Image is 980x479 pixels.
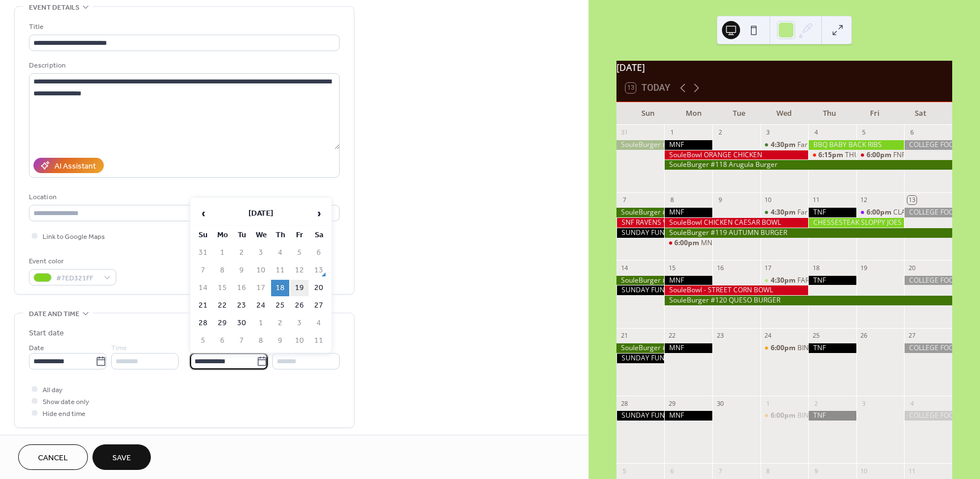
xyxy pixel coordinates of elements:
[808,140,904,150] div: BBQ BABY BACK RIBS
[716,467,724,475] div: 7
[252,262,270,279] td: 10
[310,227,328,243] th: Sa
[252,245,270,261] td: 3
[907,128,916,137] div: 6
[907,263,916,272] div: 20
[195,202,212,225] span: ‹
[620,196,628,204] div: 7
[33,158,104,173] button: AI Assistant
[664,411,712,421] div: MNF
[616,354,665,363] div: SUNDAY FUNDAY FOOTBALL AT THE OFFICE
[764,399,772,407] div: 1
[290,245,309,261] td: 5
[271,262,289,279] td: 11
[852,102,898,125] div: Fri
[812,399,820,407] div: 2
[194,280,212,296] td: 14
[867,150,893,160] span: 6:00pm
[620,399,628,407] div: 28
[271,315,289,331] td: 2
[213,227,231,243] th: Mo
[194,315,212,331] td: 28
[310,245,328,261] td: 6
[807,102,852,125] div: Thu
[29,308,79,320] span: Date and time
[716,196,724,204] div: 9
[194,297,212,314] td: 21
[904,140,952,150] div: COLLEGE FOOTBALL HEADQUARTERS
[668,196,676,204] div: 8
[716,102,762,125] div: Tue
[310,280,328,296] td: 20
[860,331,868,340] div: 26
[808,150,856,160] div: THUR NT FOOTBALL
[764,128,772,137] div: 3
[233,245,251,261] td: 2
[664,296,952,305] div: SouleBurger #120 QUESO BURGER
[668,467,676,475] div: 6
[674,238,701,248] span: 6:00pm
[664,160,952,170] div: SouleBurger #118 Arugula Burger
[808,343,856,353] div: TNF
[907,399,916,407] div: 4
[860,196,868,204] div: 12
[56,272,98,284] span: #7ED321FF
[907,331,916,340] div: 27
[716,263,724,272] div: 16
[290,280,309,296] td: 19
[616,228,665,238] div: SUNDAY FUNDAY FOOTBALL AT THE OFFICE
[310,202,327,225] span: ›
[716,128,724,137] div: 2
[29,255,114,267] div: Event color
[860,263,868,272] div: 19
[43,408,86,420] span: Hide end time
[867,208,893,217] span: 6:00pm
[29,2,79,14] span: Event details
[668,331,676,340] div: 22
[38,452,68,464] span: Cancel
[92,444,151,470] button: Save
[907,196,916,204] div: 13
[616,61,952,74] div: [DATE]
[904,276,952,285] div: COLLEGE FOOTBALL HEADQUARTERS
[764,196,772,204] div: 10
[764,263,772,272] div: 17
[616,411,665,421] div: SUNDAY FUNDAY FOOTBALL AT THE OFFICE
[664,228,952,238] div: SouleBurger #119 AUTUMN BURGER
[233,262,251,279] td: 9
[213,201,309,226] th: [DATE]
[233,297,251,314] td: 23
[764,467,772,475] div: 8
[668,399,676,407] div: 29
[272,342,288,354] span: Time
[771,208,797,217] span: 4:30pm
[616,208,665,217] div: SouleBurger #118 Arugula Burger
[252,227,270,243] th: We
[818,150,845,160] span: 6:15pm
[904,343,952,353] div: COLLEGE FOOTBALL HEADQUARTERS
[620,263,628,272] div: 14
[310,333,328,349] td: 11
[668,263,676,272] div: 15
[664,343,712,353] div: MNF
[616,276,665,285] div: SouleBurger #119 AUTUMN BURGER
[797,208,848,217] div: Farmers Market
[43,231,105,243] span: Link to Google Maps
[808,218,904,228] div: CHESSESTEAK SLOPPY JOES
[771,411,797,421] span: 6:00pm
[194,245,212,261] td: 31
[812,196,820,204] div: 11
[664,285,808,295] div: SouleBowl - STREET CORN BOWL
[213,333,231,349] td: 6
[797,276,856,285] div: FARMERS MARKET
[310,315,328,331] td: 4
[620,467,628,475] div: 5
[845,150,909,160] div: THUR NT FOOTBALL
[626,102,671,125] div: Sun
[904,411,952,421] div: COLLEGE FOOTBALL HEADQUARTERS
[233,227,251,243] th: Tu
[898,102,943,125] div: Sat
[716,399,724,407] div: 30
[808,208,856,217] div: TNF
[290,227,309,243] th: Fr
